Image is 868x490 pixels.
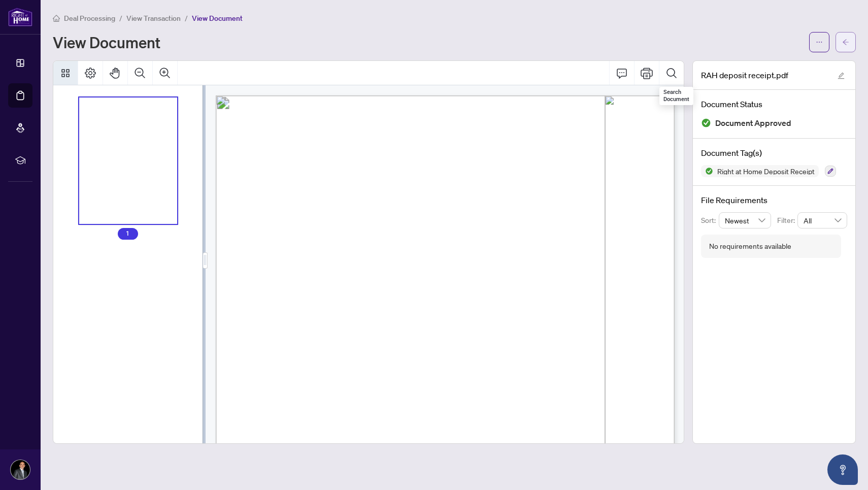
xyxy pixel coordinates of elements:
li: / [185,12,188,24]
div: No requirements available [709,241,791,252]
img: Document Status [701,118,711,128]
span: RAH deposit receipt.pdf [701,69,788,81]
h4: Document Status [701,98,847,110]
button: Open asap [827,454,858,485]
span: Document Approved [715,116,791,130]
p: Sort: [701,215,719,226]
span: View Transaction [126,14,181,23]
h4: File Requirements [701,194,847,206]
span: edit [838,72,845,79]
p: Filter: [777,215,797,226]
span: Deal Processing [64,14,115,23]
span: home [53,15,60,22]
h4: Document Tag(s) [701,147,847,159]
img: logo [8,8,32,26]
img: Profile Icon [11,460,30,479]
span: Right at Home Deposit Receipt [713,168,819,175]
li: / [119,12,122,24]
h1: View Document [53,34,160,50]
span: Newest [725,213,765,228]
span: ellipsis [816,39,823,46]
img: Status Icon [701,165,713,177]
span: All [804,213,841,228]
span: View Document [192,14,243,23]
span: arrow-left [842,39,849,46]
